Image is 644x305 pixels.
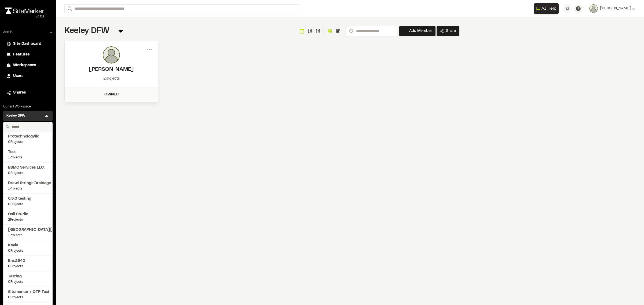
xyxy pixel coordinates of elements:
[8,211,48,217] span: Coli Studio
[8,274,48,280] span: Testing
[6,90,49,96] a: Shares
[589,4,598,13] img: User
[8,227,48,238] a: [GEOGRAPHIC_DATA][US_STATE]1Projects
[534,3,561,14] div: Open AI Assistant
[8,196,48,207] a: 6.5.0 testing0Projects
[8,280,48,284] span: 0 Projects
[8,186,48,191] span: 1 Projects
[8,155,48,160] span: 1 Projects
[446,28,456,34] span: Share
[13,73,23,79] span: Users
[8,196,48,202] span: 6.5.0 testing
[64,4,74,13] button: Search
[68,92,155,98] div: Owner
[8,233,48,238] span: 1 Projects
[70,66,153,74] h2: Jacob Hill
[534,3,559,14] button: Open AI Assistant
[64,28,109,35] span: Keeley DFW
[8,264,48,269] span: 0 Projects
[541,5,557,12] span: AI Help
[8,274,48,284] a: Testing0Projects
[8,180,48,186] span: Drawl Strings Drainage
[3,104,53,109] p: Current Workspace
[8,243,48,253] a: Kayla0Projects
[346,26,356,36] button: Search
[13,41,41,47] span: Site Dashboard
[13,90,26,96] span: Shares
[600,6,631,12] span: [PERSON_NAME]
[8,140,48,144] span: 0 Projects
[5,14,44,19] div: Oh geez...please don't...
[8,289,48,300] a: Sitemarker + OTP Test0Projects
[8,134,48,144] a: Protechnologyllc0Projects
[8,165,48,171] span: BBMC Services LLC.
[8,295,48,300] span: 0 Projects
[5,8,44,14] img: rebrand.png
[6,41,49,47] a: Site Dashboard
[13,62,36,68] span: Workspaces
[8,149,48,160] a: Test1Projects
[8,180,48,191] a: Drawl Strings Drainage1Projects
[8,149,48,155] span: Test
[8,211,48,222] a: Coli Studio2Projects
[8,227,48,233] span: [GEOGRAPHIC_DATA][US_STATE]
[103,46,120,64] img: photo
[8,217,48,222] span: 2 Projects
[70,76,153,82] div: 2 projects
[8,248,48,253] span: 0 Projects
[3,30,13,35] p: Admin
[8,202,48,207] span: 0 Projects
[8,258,48,264] span: Enr.2640
[8,258,48,269] a: Enr.26400Projects
[8,165,48,176] a: BBMC Services LLC.0Projects
[6,73,49,79] a: Users
[6,113,25,119] h3: Keeley DFW
[8,171,48,176] span: 0 Projects
[8,289,48,295] span: Sitemarker + OTP Test
[8,134,48,140] span: Protechnologyllc
[589,4,635,13] button: [PERSON_NAME]
[6,62,49,68] a: Workspaces
[13,52,30,58] span: Features
[409,28,432,34] span: Add Member
[6,52,49,58] a: Features
[8,243,48,248] span: Kayla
